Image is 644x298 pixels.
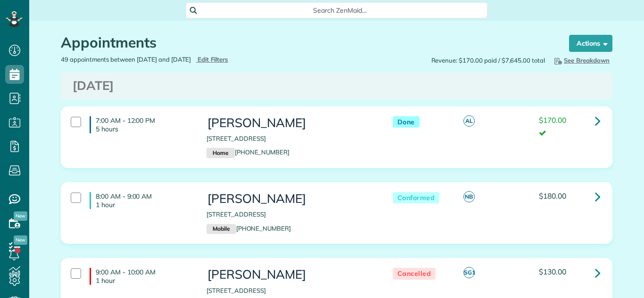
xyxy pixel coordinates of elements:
[206,192,373,206] h3: [PERSON_NAME]
[431,56,545,65] span: Revenue: $170.00 paid / $7,645.00 total
[539,267,566,276] span: $130.00
[393,268,436,280] span: Cancelled
[206,286,373,295] p: [STREET_ADDRESS]
[90,268,192,285] h4: 9:00 AM - 10:00 AM
[206,148,289,156] a: Home[PHONE_NUMBER]
[463,115,475,127] span: AL
[539,115,566,125] span: $170.00
[54,55,337,64] div: 49 appointments between [DATE] and [DATE]
[90,192,192,209] h4: 8:00 AM - 9:00 AM
[198,56,228,63] span: Edit Filters
[196,56,228,63] a: Edit Filters
[206,268,373,282] h3: [PERSON_NAME]
[393,192,440,204] span: Conformed
[206,225,291,232] a: Mobile[PHONE_NUMBER]
[206,224,236,234] small: Mobile
[463,267,475,278] span: SG1
[96,125,192,133] p: 5 hours
[61,35,551,50] h1: Appointments
[73,79,601,93] h3: [DATE]
[14,235,27,245] span: New
[96,276,192,285] p: 1 hour
[569,35,612,52] button: Actions
[550,55,612,65] button: See Breakdown
[206,210,373,219] p: [STREET_ADDRESS]
[553,56,610,64] span: See Breakdown
[96,201,192,209] p: 1 hour
[206,134,373,143] p: [STREET_ADDRESS]
[206,148,234,158] small: Home
[463,191,475,202] span: NB
[90,116,192,133] h4: 7:00 AM - 12:00 PM
[393,116,420,128] span: Done
[539,191,566,201] span: $180.00
[206,116,373,130] h3: [PERSON_NAME]
[14,211,27,221] span: New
